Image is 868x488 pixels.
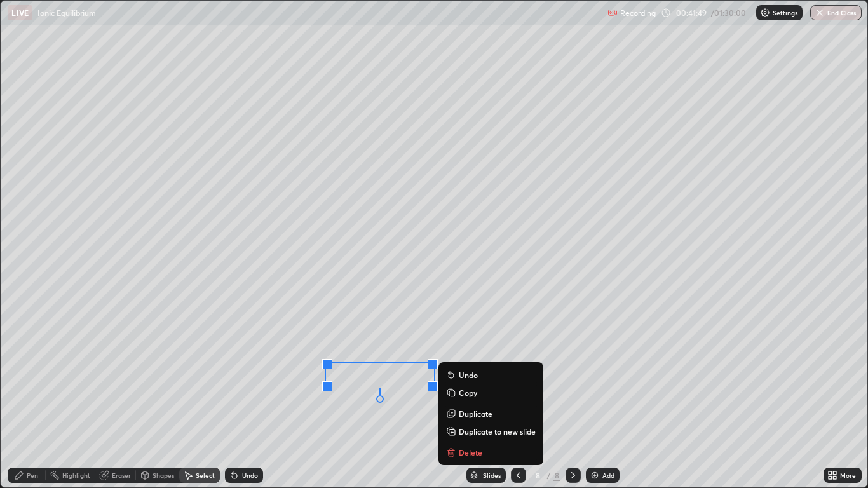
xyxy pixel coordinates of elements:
div: More [840,472,856,478]
div: Pen [27,472,38,478]
div: Add [602,472,614,478]
div: Select [196,472,215,478]
button: Undo [444,367,538,383]
p: Copy [459,388,477,398]
p: Undo [459,370,478,380]
img: add-slide-button [590,470,600,480]
p: Duplicate [459,409,492,419]
div: Highlight [62,472,90,478]
p: Duplicate to new slide [459,426,536,437]
p: Settings [773,10,797,16]
button: Copy [444,385,538,400]
img: class-settings-icons [760,8,770,18]
div: 8 [531,471,544,479]
div: Slides [483,472,501,478]
div: Shapes [153,472,174,478]
img: recording.375f2c34.svg [607,8,618,18]
div: Eraser [112,472,131,478]
div: 8 [553,470,560,481]
p: Recording [620,8,656,18]
button: Duplicate [444,406,538,421]
button: End Class [810,5,862,20]
p: Delete [459,447,482,457]
p: Ionic Equilibrium [37,8,96,18]
img: end-class-cross [815,8,825,18]
div: Undo [242,472,258,478]
button: Duplicate to new slide [444,424,538,439]
div: / [546,471,550,479]
p: LIVE [11,8,29,18]
button: Delete [444,445,538,460]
